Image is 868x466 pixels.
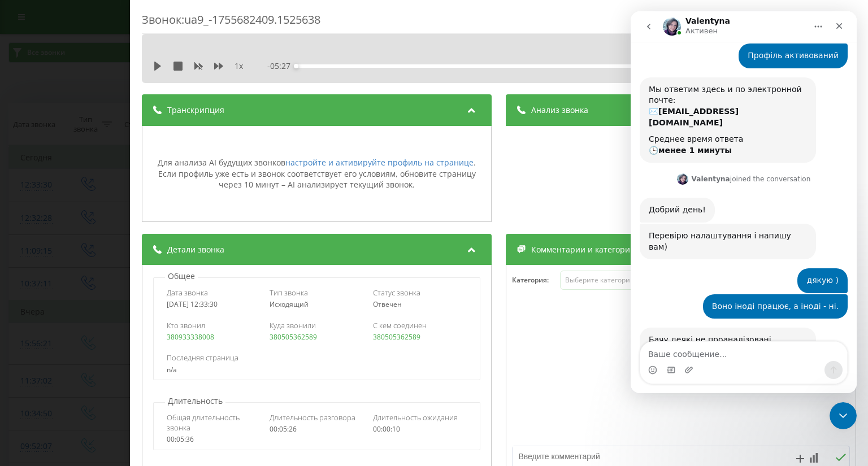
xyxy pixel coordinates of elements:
[167,412,261,433] span: Общая длительность звонка
[631,11,857,393] iframe: Intercom live chat
[167,288,208,298] span: Дата звонка
[167,320,205,330] span: Кто звонил
[167,332,214,342] a: 380933338008
[167,300,261,308] div: [DATE] 12:33:30
[513,276,561,284] h4: Категория :
[235,60,243,72] span: 1 x
[565,276,706,285] div: Выберите категорию
[148,157,485,190] div: Для анализа AI будущих звонков . Если профиль уже есть и звонок соответствует его условиям, обнов...
[167,244,224,255] span: Детали звонка
[270,425,364,433] div: 00:05:26
[373,320,427,330] span: С кем соединен
[270,288,309,298] span: Тип звонка
[270,299,309,309] span: Исходящий
[165,271,198,282] p: Общее
[532,104,589,116] span: Анализ звонка
[167,104,224,116] span: Транскрипция
[167,366,467,374] div: n/a
[830,402,857,429] iframe: Intercom live chat
[373,299,402,309] span: Отвечен
[285,157,474,168] a: настройте и активируйте профиль на странице
[268,60,297,72] span: - 05:27
[373,288,420,298] span: Статус звонка
[167,435,261,443] div: 00:05:36
[373,425,467,433] div: 00:00:10
[165,395,225,407] p: Длительность
[142,12,856,34] div: Звонок : ua9_-1755682409.1525638
[167,352,238,363] span: Последняя страница
[270,332,318,342] a: 380505362589
[373,412,458,423] span: Длительность ожидания
[294,64,299,68] div: Accessibility label
[270,320,316,330] span: Куда звонили
[373,332,420,342] a: 380505362589
[532,244,636,255] span: Комментарии и категории
[270,412,356,423] span: Длительность разговора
